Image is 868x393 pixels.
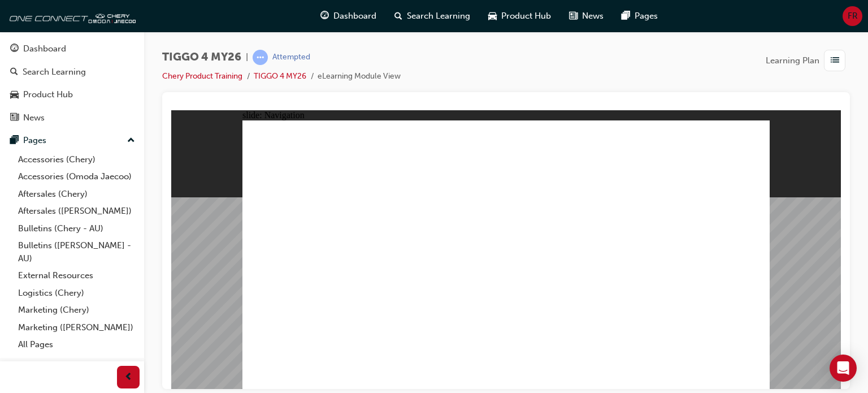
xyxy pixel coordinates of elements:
span: | [246,51,248,64]
div: News [23,111,45,124]
div: Open Intercom Messenger [830,355,857,382]
a: pages-iconPages [613,5,667,28]
a: Marketing (Chery) [14,301,140,319]
span: search-icon [10,67,18,77]
a: car-iconProduct Hub [479,5,560,28]
span: pages-icon [10,136,19,146]
a: TIGGO 4 MY26 [254,71,306,81]
a: Marketing ([PERSON_NAME]) [14,319,140,336]
span: guage-icon [320,9,329,23]
div: Attempted [272,52,310,63]
div: Search Learning [23,66,86,79]
span: guage-icon [10,44,19,54]
button: Learning Plan [766,50,850,71]
span: News [582,10,604,23]
a: Accessories (Chery) [14,151,140,169]
span: FR [848,10,858,23]
img: oneconnect [6,5,136,27]
a: Chery Product Training [162,71,242,81]
span: list-icon [831,54,839,68]
a: Bulletins (Chery - AU) [14,220,140,237]
span: Product Hub [501,10,551,23]
span: Learning Plan [766,54,819,67]
button: Pages [5,130,140,151]
a: Dashboard [5,38,140,59]
span: car-icon [488,9,497,23]
span: news-icon [10,113,19,123]
span: Search Learning [407,10,470,23]
div: Pages [23,134,46,147]
button: FR [843,6,862,26]
a: guage-iconDashboard [311,5,385,28]
div: Product Hub [23,88,73,101]
a: Product Hub [5,84,140,105]
span: learningRecordVerb_ATTEMPT-icon [253,50,268,65]
button: DashboardSearch LearningProduct HubNews [5,36,140,130]
a: All Pages [14,336,140,353]
div: Dashboard [23,42,66,55]
span: up-icon [127,133,135,148]
a: search-iconSearch Learning [385,5,479,28]
li: eLearning Module View [318,70,401,83]
a: News [5,107,140,128]
a: Accessories (Omoda Jaecoo) [14,168,140,185]
span: Dashboard [333,10,376,23]
span: Pages [635,10,658,23]
a: Bulletins ([PERSON_NAME] - AU) [14,237,140,267]
span: search-icon [394,9,402,23]
a: Logistics (Chery) [14,284,140,302]
a: Aftersales (Chery) [14,185,140,203]
a: Search Learning [5,62,140,83]
span: TIGGO 4 MY26 [162,51,241,64]
a: External Resources [14,267,140,284]
span: prev-icon [124,370,133,385]
a: news-iconNews [560,5,613,28]
span: news-icon [569,9,578,23]
a: Aftersales ([PERSON_NAME]) [14,202,140,220]
span: car-icon [10,90,19,100]
span: pages-icon [622,9,630,23]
